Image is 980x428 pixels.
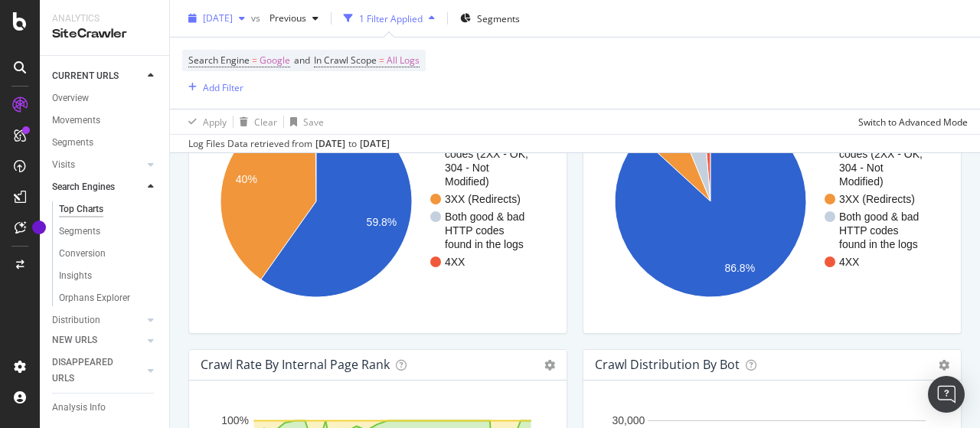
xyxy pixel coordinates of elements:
text: 30,000 [612,415,645,427]
svg: A chart. [596,82,943,321]
div: Apply [203,115,227,128]
button: Previous [263,6,325,31]
button: Clear [234,109,277,134]
div: Segments [59,224,100,240]
text: Modified) [445,175,489,188]
span: vs [251,11,263,25]
div: Log Files Data retrieved from to [188,137,390,151]
button: Add Filter [182,78,243,96]
button: Segments [454,6,526,31]
text: 3XX (Redirects) [445,193,521,205]
a: Analysis Info [52,400,158,416]
i: Options [544,360,555,371]
a: Segments [59,224,158,240]
text: found in the logs [839,238,918,250]
div: Analysis Info [52,400,106,416]
text: found in the logs [445,238,524,250]
text: codes (2XX - OK, [839,148,923,160]
span: Previous [263,11,306,25]
text: 4XX [839,256,860,268]
text: Modified) [839,175,884,188]
a: Conversion [59,246,158,262]
text: 100% [221,415,249,427]
div: Orphans Explorer [59,290,130,306]
span: = [379,54,384,67]
text: HTTP codes [839,224,899,237]
div: Visits [52,157,75,173]
span: In Crawl Scope [314,54,377,67]
a: NEW URLS [52,332,143,348]
span: All Logs [387,50,420,71]
text: codes (2XX - OK, [445,148,528,160]
span: Google [260,50,290,71]
h4: Crawl Distribution By Bot [595,354,740,375]
div: Insights [59,268,92,284]
button: [DATE] [182,6,251,31]
text: 40% [236,174,257,186]
text: 3XX (Redirects) [839,193,915,205]
div: Overview [52,90,89,106]
div: Add Filter [203,80,243,93]
a: CURRENT URLS [52,68,143,84]
text: 86.8% [724,263,755,275]
i: Options [939,360,949,371]
svg: A chart. [201,82,549,321]
div: Conversion [59,246,106,262]
div: 1 Filter Applied [359,11,423,25]
h4: Crawl Rate By Internal Page Rank [201,354,390,375]
a: Insights [59,268,158,284]
button: 1 Filter Applied [338,6,441,31]
a: Segments [52,135,158,151]
div: [DATE] [315,137,345,151]
span: Segments [477,11,520,25]
a: DISAPPEARED URLS [52,354,143,387]
span: 2025 Aug. 25th [203,11,233,25]
div: Top Charts [59,201,103,217]
text: Both good & bad [445,211,524,223]
div: Search Engines [52,179,115,195]
div: [DATE] [360,137,390,151]
a: Search Engines [52,179,143,195]
button: Save [284,109,324,134]
a: Top Charts [59,201,158,217]
a: Movements [52,113,158,129]
div: Open Intercom Messenger [928,376,965,413]
div: Analytics [52,12,157,25]
a: Overview [52,90,158,106]
a: Visits [52,157,143,173]
text: 59.8% [367,216,397,228]
button: Apply [182,109,227,134]
div: Clear [254,115,277,128]
text: Both good & bad [839,211,919,223]
div: Distribution [52,312,100,328]
div: CURRENT URLS [52,68,119,84]
div: Segments [52,135,93,151]
div: Movements [52,113,100,129]
text: 304 - Not [445,162,489,174]
text: HTTP codes [445,224,505,237]
div: DISAPPEARED URLS [52,354,129,387]
div: Save [303,115,324,128]
text: 304 - Not [839,162,884,174]
text: 4XX [445,256,465,268]
div: SiteCrawler [52,25,157,43]
button: Switch to Advanced Mode [852,109,968,134]
div: Switch to Advanced Mode [858,115,968,128]
span: = [252,54,257,67]
span: and [294,54,310,67]
a: Orphans Explorer [59,290,158,306]
span: Search Engine [188,54,250,67]
a: Distribution [52,312,143,328]
div: NEW URLS [52,332,97,348]
div: Tooltip anchor [32,221,46,234]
